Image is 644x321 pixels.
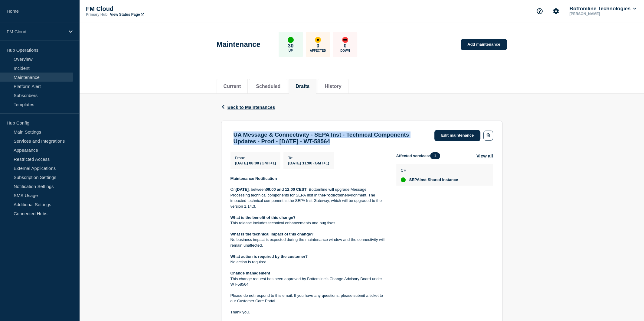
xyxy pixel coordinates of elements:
[461,39,507,50] a: Add maintenance
[430,152,440,159] span: 1
[340,49,350,52] p: Down
[227,105,275,110] span: Back to Maintenances
[230,232,314,236] strong: What is the technical impact of this change?
[434,130,480,141] a: Edit maintenance
[568,6,637,12] button: Bottomline Technologies
[316,43,319,49] p: 0
[296,84,309,89] button: Drafts
[289,49,293,52] p: Up
[224,84,241,89] button: Current
[288,43,293,49] p: 30
[288,161,329,165] span: [DATE] 11:00 (GMT+1)
[256,84,280,89] button: Scheduled
[230,220,387,226] p: This release includes technical enhancements and bug fixes.
[86,5,207,12] p: FM Cloud
[230,276,387,287] p: This change request has been approved by Bottomline’s Change Advisory Board under WT-58564.
[230,259,387,265] p: No action is required.
[235,156,276,160] p: From :
[401,168,458,173] p: CH
[476,152,493,159] button: View all
[234,131,429,145] h3: UA Message & Connectivity - SEPA Inst - Technical Components Updates - Prod - [DATE] - WT-58564
[315,37,321,43] div: affected
[230,254,308,259] strong: What action is required by the customer?
[86,12,107,17] p: Primary Hub
[235,161,276,165] span: [DATE] 08:00 (GMT+1)
[396,152,443,159] span: Affected services:
[221,105,275,110] button: Back to Maintenances
[568,12,631,16] p: [PERSON_NAME]
[230,293,387,304] p: Please do not respond to this email. If you have any questions, please submit a ticket to our Cus...
[288,156,329,160] p: To :
[217,40,260,49] h1: Maintenance
[230,237,387,248] p: No business impact is expected during the maintenance window and the connectivity will remain una...
[230,215,296,220] strong: What is the benefit of this change?
[344,43,346,49] p: 0
[230,187,387,209] p: On , between , Bottomline will upgrade Message Processing technical components for SEPA Inst in t...
[110,12,143,17] a: View Status Page
[236,187,249,192] strong: [DATE]
[342,37,348,43] div: down
[310,49,326,52] p: Affected
[266,187,306,192] strong: 09:00 and 12:00 CEST
[325,84,341,89] button: History
[7,29,65,34] p: FM Cloud
[230,271,270,275] strong: Change management
[288,37,294,43] div: up
[230,310,387,315] p: Thank you.
[409,177,458,182] span: SEPAinst Shared Instance
[550,5,562,18] button: Account settings
[230,176,277,181] strong: Maintenance Notification
[324,193,345,197] strong: Production
[533,5,546,18] button: Support
[401,177,406,182] div: up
